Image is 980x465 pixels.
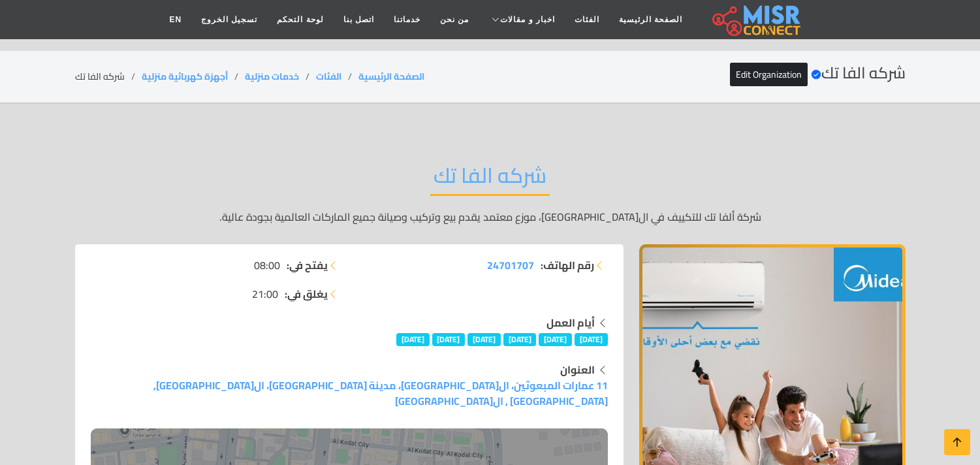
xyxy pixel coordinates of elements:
span: 21:00 [252,286,278,302]
span: [DATE] [503,333,537,346]
p: شركة ألفا تك للتكييف في ال[GEOGRAPHIC_DATA]، موزع معتمد يقدم بيع وتركيب وصيانة جميع الماركات العا... [75,209,906,225]
a: خدمات منزلية [245,68,299,85]
a: الفئات [565,7,609,32]
a: خدماتنا [384,7,430,32]
span: [DATE] [467,333,501,346]
span: [DATE] [396,333,430,346]
strong: رقم الهاتف: [541,257,594,273]
svg: Verified account [811,69,821,80]
img: main.misr_connect [712,3,800,36]
span: [DATE] [575,333,608,346]
a: الفئات [316,68,341,85]
span: [DATE] [539,333,572,346]
a: 24701707 [487,257,534,273]
span: 08:00 [254,257,280,273]
strong: يغلق في: [285,286,328,302]
a: الصفحة الرئيسية [609,7,692,32]
a: من نحن [430,7,479,32]
a: اتصل بنا [334,7,384,32]
strong: العنوان [560,360,595,379]
strong: يفتح في: [287,257,328,273]
a: أجهزة كهربائية منزلية [142,68,228,85]
a: اخبار و مقالات [479,7,565,32]
span: [DATE] [432,333,466,346]
span: 24701707 [487,255,534,275]
a: Edit Organization [730,63,808,86]
a: EN [159,7,191,32]
a: لوحة التحكم [267,7,333,32]
a: تسجيل الخروج [191,7,267,32]
a: الصفحة الرئيسية [358,68,424,85]
h2: شركه الفا تك [730,64,906,83]
li: شركه الفا تك [75,70,142,84]
h2: شركه الفا تك [430,163,550,196]
span: اخبار و مقالات [500,14,555,25]
strong: أيام العمل [546,313,595,332]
